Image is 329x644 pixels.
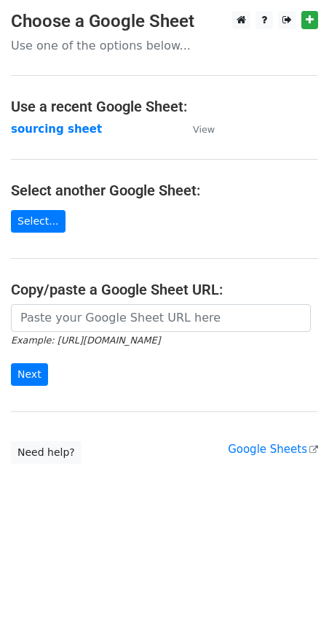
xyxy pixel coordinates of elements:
small: View [193,124,215,135]
a: View [178,123,215,136]
p: Use one of the options below... [11,38,318,53]
a: sourcing sheet [11,123,102,136]
input: Next [11,363,48,386]
small: Example: [URL][DOMAIN_NAME] [11,335,160,346]
h4: Select another Google Sheet: [11,182,318,199]
input: Paste your Google Sheet URL here [11,304,311,332]
h3: Choose a Google Sheet [11,11,318,32]
h4: Copy/paste a Google Sheet URL: [11,281,318,298]
a: Google Sheets [228,443,318,456]
a: Select... [11,210,66,233]
h4: Use a recent Google Sheet: [11,98,318,115]
a: Need help? [11,441,82,464]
